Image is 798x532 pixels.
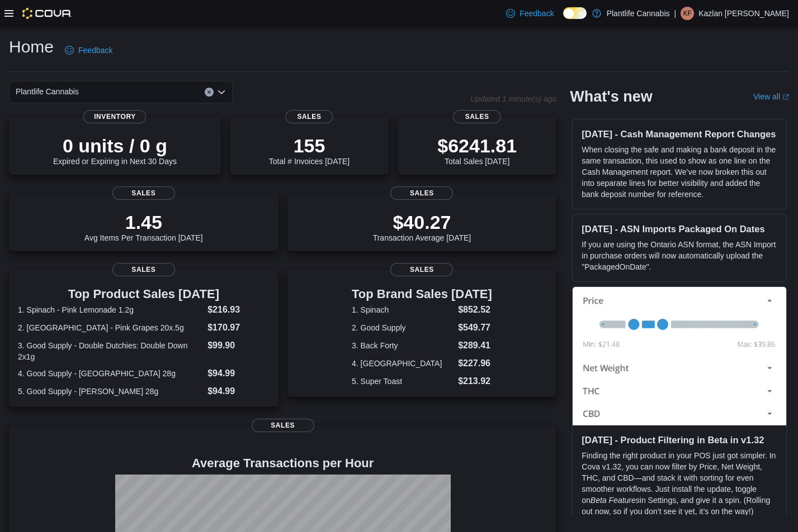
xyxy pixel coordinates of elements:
dd: $94.99 [207,367,269,380]
span: Sales [112,263,175,276]
dt: 2. Good Supply [352,322,454,333]
dt: 4. [GEOGRAPHIC_DATA] [352,358,454,369]
h3: Top Brand Sales [DATE] [352,287,492,301]
span: KF [683,7,691,20]
h2: What's new [570,88,652,106]
dt: 1. Spinach - Pink Lemonade 1.2g [18,304,203,315]
p: 0 units / 0 g [53,135,177,157]
button: Open list of options [217,88,226,97]
em: Beta Features [591,496,640,505]
span: Feedback [520,8,554,19]
dd: $227.96 [458,357,492,370]
div: Transaction Average [DATE] [373,211,471,242]
img: Cova [22,8,72,19]
dt: 3. Back Forty [352,340,454,351]
dd: $170.97 [207,321,269,334]
dd: $549.77 [458,321,492,334]
span: Plantlife Cannabis [16,85,79,98]
h1: Home [9,36,54,58]
span: Dark Mode [563,19,564,20]
dd: $216.93 [207,303,269,317]
div: Expired or Expiring in Next 30 Days [53,135,177,166]
dt: 4. Good Supply - [GEOGRAPHIC_DATA] 28g [18,368,203,379]
a: Feedback [502,2,558,25]
div: Kazlan Foisy-Lentz [681,7,694,20]
button: Clear input [205,88,214,97]
p: Plantlife Cannabis [607,7,670,20]
span: Sales [252,419,314,432]
p: Updated 1 minute(s) ago [470,94,556,103]
h4: Average Transactions per Hour [18,457,547,470]
span: Sales [285,110,333,123]
span: Feedback [78,45,112,56]
div: Total Sales [DATE] [437,135,517,166]
p: Kazlan [PERSON_NAME] [698,7,789,20]
h3: [DATE] - ASN Imports Packaged On Dates [582,223,777,234]
dd: $94.99 [207,385,269,398]
dd: $213.92 [458,375,492,388]
p: When closing the safe and making a bank deposit in the same transaction, this used to show as one... [582,144,777,200]
p: 1.45 [84,211,203,233]
p: 155 [269,135,350,157]
span: Sales [390,263,453,276]
p: $6241.81 [437,135,517,157]
div: Avg Items Per Transaction [DATE] [84,211,203,242]
h3: Top Product Sales [DATE] [18,287,270,301]
input: Dark Mode [563,7,587,19]
dd: $99.90 [207,339,269,352]
div: Total # Invoices [DATE] [269,135,350,166]
h3: [DATE] - Cash Management Report Changes [582,128,777,140]
dd: $852.52 [458,303,492,317]
p: $40.27 [373,211,471,233]
dt: 1. Spinach [352,304,454,315]
svg: External link [782,94,789,100]
dt: 5. Super Toast [352,376,454,387]
p: Finding the right product in your POS just got simpler. In Cova v1.32, you can now filter by Pric... [582,450,777,517]
span: Sales [112,186,175,200]
h3: [DATE] - Product Filtering in Beta in v1.32 [582,434,777,445]
p: If you are using the Ontario ASN format, the ASN Import in purchase orders will now automatically... [582,239,777,272]
a: Feedback [60,39,117,61]
span: Sales [390,186,453,200]
dt: 2. [GEOGRAPHIC_DATA] - Pink Grapes 20x.5g [18,322,203,333]
dt: 5. Good Supply - [PERSON_NAME] 28g [18,386,203,397]
dd: $289.41 [458,339,492,352]
span: Inventory [83,110,146,123]
span: Sales [454,110,501,123]
a: View allExternal link [753,92,789,101]
dt: 3. Good Supply - Double Dutchies: Double Down 2x1g [18,340,203,362]
p: | [674,7,677,20]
